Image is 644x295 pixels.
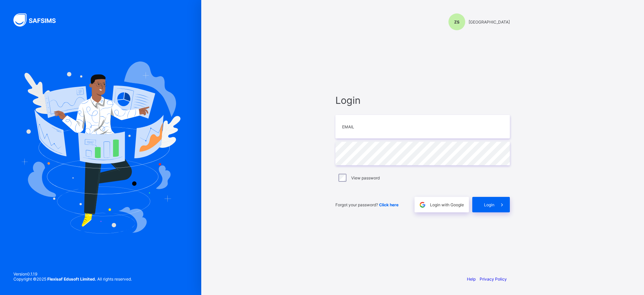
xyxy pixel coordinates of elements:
[467,277,476,282] a: Help
[469,19,510,25] span: [GEOGRAPHIC_DATA]
[454,19,460,25] span: ZS
[335,94,510,106] span: Login
[480,277,507,282] a: Privacy Policy
[13,271,132,277] span: Version 0.1.19
[13,277,132,282] span: Copyright © 2025 All rights reserved.
[335,202,398,207] span: Forgot your password?
[13,13,64,27] img: SAFSIMS Logo
[47,277,96,282] strong: Flexisaf Edusoft Limited.
[379,202,398,207] a: Click here
[351,175,380,180] label: View password
[484,202,494,207] span: Login
[430,202,464,207] span: Login with Google
[21,61,180,234] img: Hero Image
[419,201,426,209] img: google.396cfc9801f0270233282035f929180a.svg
